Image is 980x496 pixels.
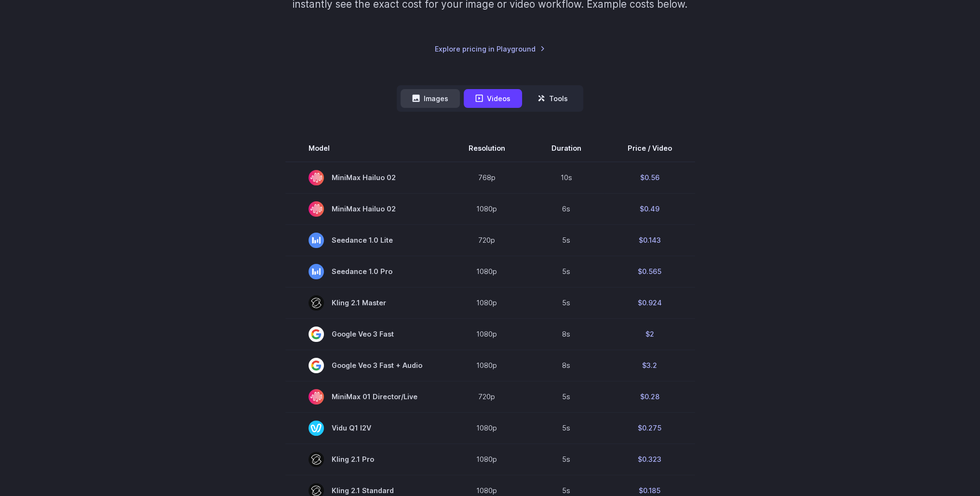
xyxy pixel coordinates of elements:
td: $0.323 [604,444,695,475]
td: 5s [528,412,604,444]
span: Kling 2.1 Pro [309,452,422,467]
td: 1080p [445,350,528,381]
td: $0.924 [604,287,695,318]
button: Tools [526,89,579,108]
th: Price / Video [604,135,695,162]
td: $0.28 [604,381,695,412]
td: 5s [528,444,604,475]
td: $0.56 [604,162,695,194]
td: $3.2 [604,350,695,381]
span: Seedance 1.0 Lite [309,233,422,248]
td: 5s [528,224,604,256]
td: 768p [445,162,528,194]
td: 1080p [445,256,528,287]
span: Seedance 1.0 Pro [309,264,422,279]
td: 1080p [445,444,528,475]
th: Model [285,135,445,162]
button: Videos [464,89,522,108]
td: $0.275 [604,412,695,444]
td: 5s [528,287,604,318]
a: Explore pricing in Playground [435,43,545,54]
span: MiniMax Hailuo 02 [309,170,422,185]
td: 1080p [445,318,528,350]
span: Google Veo 3 Fast [309,326,422,342]
td: 8s [528,350,604,381]
span: Google Veo 3 Fast + Audio [309,358,422,373]
span: MiniMax 01 Director/Live [309,389,422,405]
span: Vidu Q1 I2V [309,420,422,436]
td: 1080p [445,412,528,444]
td: $2 [604,318,695,350]
td: $0.565 [604,256,695,287]
td: 720p [445,224,528,256]
td: 5s [528,381,604,412]
td: 8s [528,318,604,350]
td: 1080p [445,193,528,224]
td: 720p [445,381,528,412]
th: Duration [528,135,604,162]
td: 6s [528,193,604,224]
span: MiniMax Hailuo 02 [309,201,422,217]
td: 5s [528,256,604,287]
td: $0.49 [604,193,695,224]
td: 10s [528,162,604,194]
button: Images [401,89,460,108]
span: Kling 2.1 Master [309,295,422,311]
td: $0.143 [604,224,695,256]
td: 1080p [445,287,528,318]
th: Resolution [445,135,528,162]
